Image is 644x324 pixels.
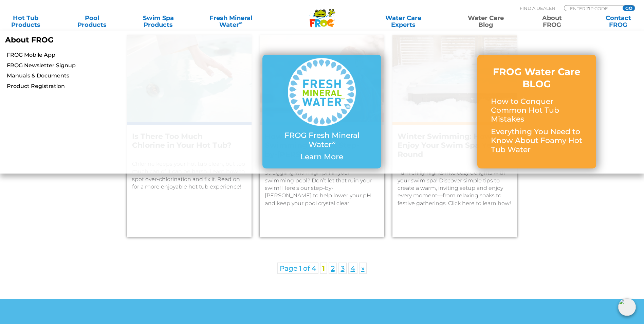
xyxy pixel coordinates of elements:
a: Water CareBlog [460,15,512,28]
span: 1 [320,263,327,274]
sup: ∞ [332,139,336,146]
h3: FROG Water Care BLOG [491,66,583,90]
input: Zip Code Form [569,5,615,11]
a: FROG Mobile App [7,51,215,59]
a: ContactFROG [592,15,644,28]
a: Water CareExperts [362,15,445,28]
a: FROG Water Care BLOG How to Conquer Common Hot Tub Mistakes Everything You Need to Know About Foa... [491,66,583,158]
p: Learn More [276,152,368,161]
span: Page 1 of 4 [277,263,318,274]
p: Turn chilly nights into cozy delights with your swim spa! Discover simple tips to create a warm, ... [398,169,512,207]
sup: ∞ [239,20,242,25]
b: About FROG [5,35,54,44]
a: Next Page [359,263,367,274]
a: FROG Fresh Mineral Water∞ Learn More [276,58,368,165]
a: Manuals & Documents [7,72,215,79]
a: 3 [338,263,347,274]
p: Everything You Need to Know About Foamy Hot Tub Water [491,127,583,154]
a: Swim SpaProducts [132,15,184,28]
p: How to Conquer Common Hot Tub Mistakes [491,97,583,124]
a: Product Registration [7,83,215,90]
p: Struggling with high pH in your swimming pool? Don’t let that ruin your swim! Here's our step-by-... [265,169,379,207]
a: AboutFROG [526,15,578,28]
a: Fresh MineralWater∞ [199,15,263,28]
a: PoolProducts [66,15,118,28]
a: FROG Newsletter Signup [7,62,215,69]
img: openIcon [618,298,636,316]
p: FROG Fresh Mineral Water [276,131,368,149]
p: Chlorine keeps your hot tub clean, but too much can of it can be harsh. Learn how to spot over-ch... [132,160,246,191]
a: 2 [329,263,337,274]
input: GO [623,5,635,11]
p: Find A Dealer [520,5,555,11]
a: 4 [348,263,357,274]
